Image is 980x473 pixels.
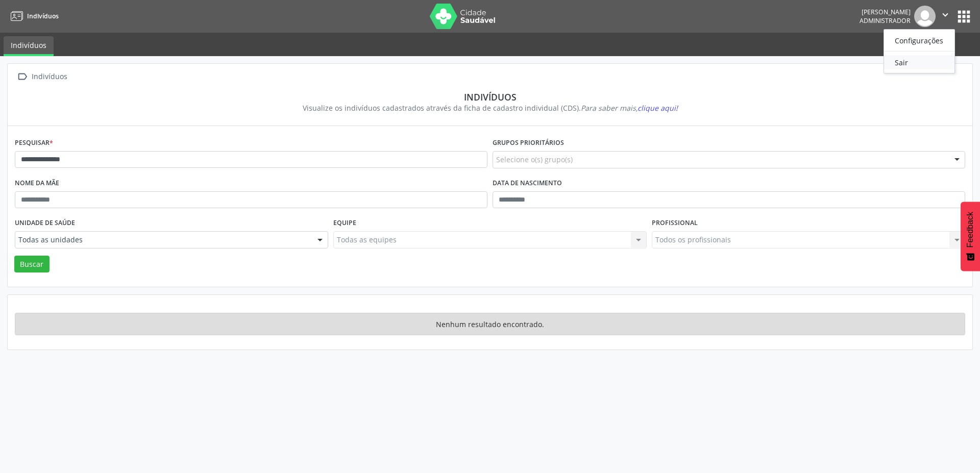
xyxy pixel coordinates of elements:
a: Sair [884,55,954,69]
a:  Indivíduos [15,69,69,84]
div: Indivíduos [22,91,958,103]
button: Feedback - Mostrar pesquisa [961,202,980,271]
button: apps [955,8,973,26]
span: Selecione o(s) grupo(s) [496,154,573,165]
span: Administrador [860,16,911,25]
label: Equipe [333,215,356,231]
span: Feedback [966,212,975,247]
button: Buscar [14,256,50,273]
div: [PERSON_NAME] [860,8,911,16]
div: Indivíduos [30,69,69,84]
a: Indivíduos [7,8,59,24]
label: Grupos prioritários [493,135,564,151]
label: Unidade de saúde [15,215,75,231]
span: clique aqui! [638,103,678,113]
div: Visualize os indivíduos cadastrados através da ficha de cadastro individual (CDS). [22,103,958,113]
div: Nenhum resultado encontrado. [15,313,965,335]
span: Indivíduos [27,12,59,20]
i:  [15,69,30,84]
i: Para saber mais, [581,103,678,113]
label: Data de nascimento [493,176,562,191]
img: img [914,6,936,27]
i:  [940,9,951,20]
a: Indivíduos [4,36,54,56]
label: Nome da mãe [15,176,59,191]
ul:  [884,29,955,73]
label: Pesquisar [15,135,53,151]
button:  [936,6,955,27]
a: Configurações [884,33,954,47]
label: Profissional [652,215,698,231]
span: Todas as unidades [18,235,307,245]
